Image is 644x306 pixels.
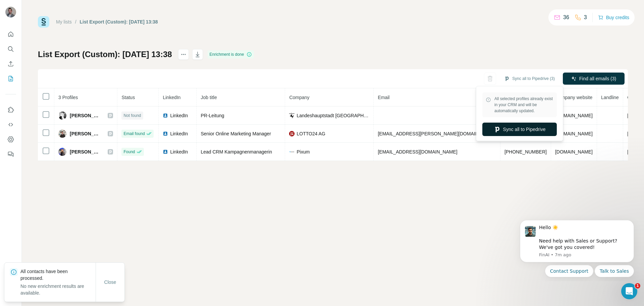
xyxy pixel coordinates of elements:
[100,276,121,288] button: Close
[58,112,66,120] img: Avatar
[555,149,593,155] span: [DOMAIN_NAME]
[170,112,188,119] span: LinkedIn
[482,123,557,136] button: Sync all to Pipedrive
[584,13,587,21] p: 3
[201,131,271,136] span: Senior Online Marketing Manager
[163,149,168,155] img: LinkedIn logo
[20,268,96,281] p: All contacts have been processed.
[5,43,16,55] button: Search
[58,148,66,156] img: Avatar
[563,13,569,21] p: 36
[170,148,188,155] span: LinkedIn
[555,131,593,136] span: [DOMAIN_NAME]
[601,95,619,100] span: Landline
[5,104,16,116] button: Use Surfe on LinkedIn
[80,18,158,25] div: List Export (Custom): [DATE] 13:38
[297,112,369,119] span: Landeshauptstadt [GEOGRAPHIC_DATA]
[104,279,116,286] span: Close
[123,113,141,119] span: Not found
[123,131,145,137] span: Email found
[163,131,168,136] img: LinkedIn logo
[621,283,637,299] iframe: Intercom live chat
[289,95,309,100] span: Company
[598,13,629,22] button: Buy credits
[208,50,254,58] div: Enrichment is done
[58,130,66,138] img: Avatar
[201,95,217,100] span: Job title
[163,113,168,118] img: LinkedIn logo
[378,149,457,155] span: [EMAIL_ADDRESS][DOMAIN_NAME]
[5,7,16,17] img: Avatar
[70,112,101,119] span: [PERSON_NAME]
[289,131,294,136] img: company-logo
[20,283,96,296] p: No new enrichment results are available.
[163,95,180,100] span: LinkedIn
[499,74,559,84] button: Sync all to Pipedrive (3)
[5,119,16,131] button: Use Surfe API
[635,283,640,289] span: 1
[58,95,78,100] span: 3 Profiles
[510,214,644,281] iframe: Intercom notifications message
[297,130,325,137] span: LOTTO24 AG
[289,113,294,118] img: company-logo
[5,28,16,40] button: Quick start
[378,95,389,100] span: Email
[297,148,310,155] span: Pixum
[5,58,16,70] button: Enrich CSV
[70,130,101,137] span: [PERSON_NAME]
[563,73,625,85] button: Find all emails (3)
[201,149,272,155] span: Lead CRM Kampagnenmanagerin
[70,148,101,155] span: [PERSON_NAME]
[5,73,16,85] button: My lists
[555,95,592,100] span: Company website
[494,96,553,114] span: All selected profiles already exist in your CRM and will be automatically updated.
[170,130,188,137] span: LinkedIn
[579,75,616,82] span: Find all emails (3)
[555,113,593,118] span: [DOMAIN_NAME]
[123,149,135,155] span: Found
[38,49,172,60] h1: List Export (Custom): [DATE] 13:38
[627,95,644,100] span: Country
[289,149,294,155] img: company-logo
[5,133,16,145] button: Dashboard
[378,131,496,136] span: [EMAIL_ADDRESS][PERSON_NAME][DOMAIN_NAME]
[56,19,72,25] a: My lists
[121,95,135,100] span: Status
[38,16,49,28] img: Surfe Logo
[5,148,16,160] button: Feedback
[201,113,224,118] span: PR-Leitung
[178,49,189,60] button: actions
[504,149,547,155] span: [PHONE_NUMBER]
[75,18,76,25] li: /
